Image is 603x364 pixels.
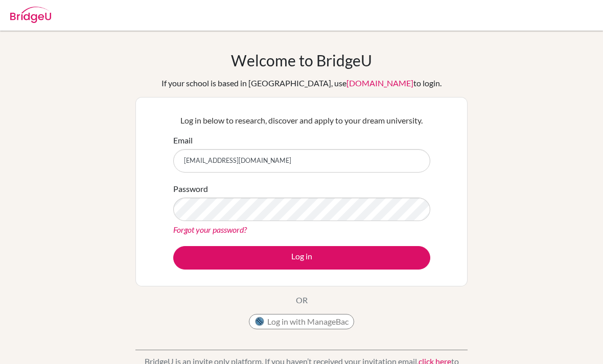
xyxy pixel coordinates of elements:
div: If your school is based in [GEOGRAPHIC_DATA], use to login. [161,77,442,89]
p: OR [296,294,308,306]
h1: Welcome to BridgeU [231,51,372,69]
button: Log in with ManageBac [249,314,354,329]
label: Email [173,134,193,147]
img: Bridge-U [10,7,51,23]
a: [DOMAIN_NAME] [346,78,413,88]
button: Log in [173,246,430,270]
a: Forgot your password? [173,225,247,234]
p: Log in below to research, discover and apply to your dream university. [173,114,430,127]
label: Password [173,183,208,195]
